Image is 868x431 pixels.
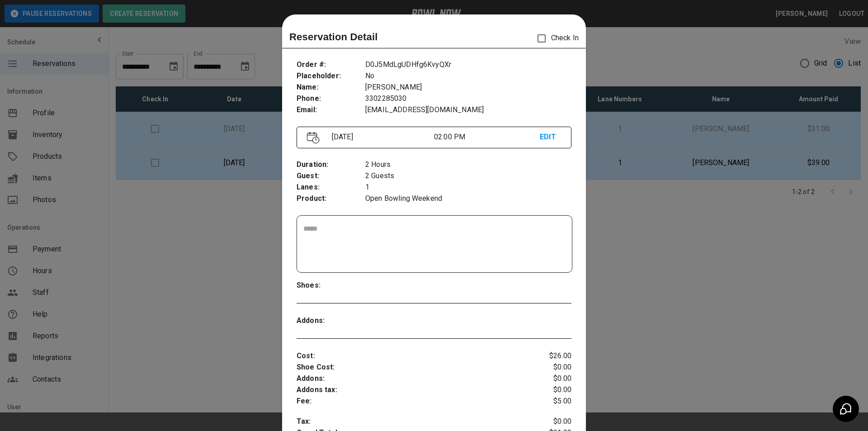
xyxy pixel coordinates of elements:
img: Vector [307,132,320,144]
p: 2 Guests [365,171,571,182]
p: $0.00 [526,373,571,384]
p: $26.00 [526,350,571,362]
p: EDIT [540,132,561,143]
p: $0.00 [526,416,571,427]
p: 02:00 PM [434,132,540,142]
p: [PERSON_NAME] [365,82,571,93]
p: $0.00 [526,362,571,373]
p: Reservation Detail [289,29,378,44]
p: Tax : [297,416,526,427]
p: Email : [297,104,365,116]
p: Addons tax : [297,384,526,396]
p: Phone : [297,93,365,104]
p: 3302285030 [365,93,571,104]
p: D0J5MdLgUDHfg6KvyQXr [365,59,571,71]
p: $5.00 [526,396,571,407]
p: Open Bowling Weekend [365,193,571,204]
p: Lanes : [297,182,365,193]
p: [EMAIL_ADDRESS][DOMAIN_NAME] [365,104,571,116]
p: Shoe Cost : [297,362,526,373]
p: Duration : [297,159,365,171]
p: Name : [297,82,365,93]
p: $0.00 [526,384,571,396]
p: Order # : [297,59,365,71]
p: Addons : [297,315,365,327]
p: 1 [365,182,571,193]
p: [DATE] [328,132,434,142]
p: 2 Hours [365,159,571,171]
p: Cost : [297,350,526,362]
p: Addons : [297,373,526,384]
p: Fee : [297,396,526,407]
p: Placeholder : [297,71,365,82]
p: Product : [297,193,365,204]
p: No [365,71,571,82]
p: Guest : [297,171,365,182]
p: Check In [532,29,579,48]
p: Shoes : [297,280,365,291]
